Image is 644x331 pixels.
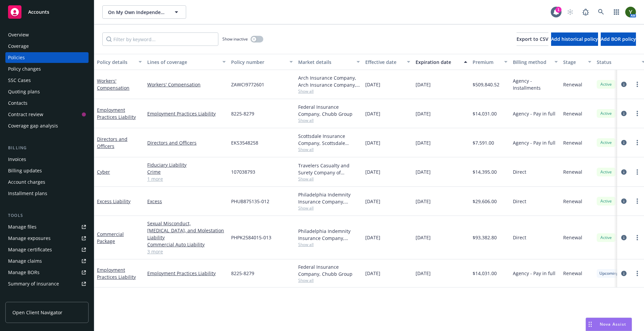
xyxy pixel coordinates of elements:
[8,222,37,232] div: Manage files
[12,309,62,316] span: Open Client Navigator
[147,110,226,117] a: Employment Practices Liability
[296,54,363,70] button: Market details
[97,231,124,244] a: Commercial Package
[599,140,613,146] span: Active
[97,267,136,280] a: Employment Practices Liability
[102,32,218,46] input: Filter by keyword...
[633,234,641,242] a: more
[620,234,628,242] a: circleInformation
[102,5,186,19] button: On My Own Independent Living Services, Inc.
[416,234,431,241] span: [DATE]
[563,110,582,117] span: Renewal
[365,270,380,277] span: [DATE]
[8,75,31,86] div: SSC Cases
[599,110,613,116] span: Active
[620,139,628,147] a: circleInformation
[5,64,89,74] a: Policy changes
[147,139,226,146] a: Directors and Officers
[8,64,41,74] div: Policy changes
[298,176,360,182] span: Show all
[560,54,594,70] button: Stage
[28,9,49,15] span: Accounts
[365,59,403,66] div: Effective date
[586,318,632,331] button: Nova Assist
[5,29,89,40] a: Overview
[5,188,89,199] a: Installment plans
[563,139,582,146] span: Renewal
[298,59,353,66] div: Market details
[473,234,497,241] span: $93,382.80
[8,267,40,278] div: Manage BORs
[599,270,619,276] span: Upcoming
[5,52,89,63] a: Policies
[145,54,228,70] button: Lines of coverage
[597,59,638,66] div: Status
[416,168,431,175] span: [DATE]
[473,198,497,205] span: $29,606.00
[365,168,380,175] span: [DATE]
[5,233,89,244] a: Manage exposures
[563,234,582,241] span: Renewal
[513,234,526,241] span: Direct
[416,59,460,66] div: Expiration date
[513,59,550,66] div: Billing method
[231,81,264,88] span: ZAWCI9772601
[147,161,226,168] a: Fiduciary Liability
[8,154,26,165] div: Invoices
[8,233,51,244] div: Manage exposures
[8,165,42,176] div: Billing updates
[563,198,582,205] span: Renewal
[8,256,42,266] div: Manage claims
[147,241,226,248] a: Commercial Auto Liability
[298,205,360,211] span: Show all
[222,36,248,42] span: Show inactive
[298,228,360,242] div: Philadelphia Indemnity Insurance Company, [GEOGRAPHIC_DATA] Insurance Companies
[563,81,582,88] span: Renewal
[551,32,598,46] button: Add historical policy
[8,86,40,97] div: Quoting plans
[413,54,470,70] button: Expiration date
[5,41,89,52] a: Coverage
[513,270,555,277] span: Agency - Pay in full
[5,120,89,131] a: Coverage gap analysis
[620,269,628,277] a: circleInformation
[5,222,89,232] a: Manage files
[563,270,582,277] span: Renewal
[513,77,558,91] span: Agency - Installments
[97,198,130,204] a: Excess Liability
[625,7,636,17] img: photo
[513,198,526,205] span: Direct
[416,110,431,117] span: [DATE]
[5,3,89,21] a: Accounts
[298,74,360,88] div: Arch Insurance Company, Arch Insurance Company, Captive Resources
[513,168,526,175] span: Direct
[8,188,47,199] div: Installment plans
[365,234,380,241] span: [DATE]
[633,139,641,147] a: more
[5,145,89,151] div: Billing
[298,117,360,123] span: Show all
[473,270,497,277] span: $14,031.00
[147,81,226,88] a: Workers' Compensation
[8,177,45,187] div: Account charges
[5,86,89,97] a: Quoting plans
[147,175,226,182] a: 1 more
[473,81,499,88] span: $509,840.52
[298,277,360,283] span: Show all
[8,41,29,52] div: Coverage
[513,139,555,146] span: Agency - Pay in full
[231,139,258,146] span: EKS3548258
[416,270,431,277] span: [DATE]
[365,81,380,88] span: [DATE]
[231,110,254,117] span: 8225-8279
[97,136,127,149] a: Directors and Officers
[5,256,89,266] a: Manage claims
[473,168,497,175] span: $14,395.00
[416,198,431,205] span: [DATE]
[563,5,577,19] a: Start snowing
[551,36,598,42] span: Add historical policy
[473,59,500,66] div: Premium
[8,120,58,131] div: Coverage gap analysis
[298,263,360,277] div: Federal Insurance Company, Chubb Group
